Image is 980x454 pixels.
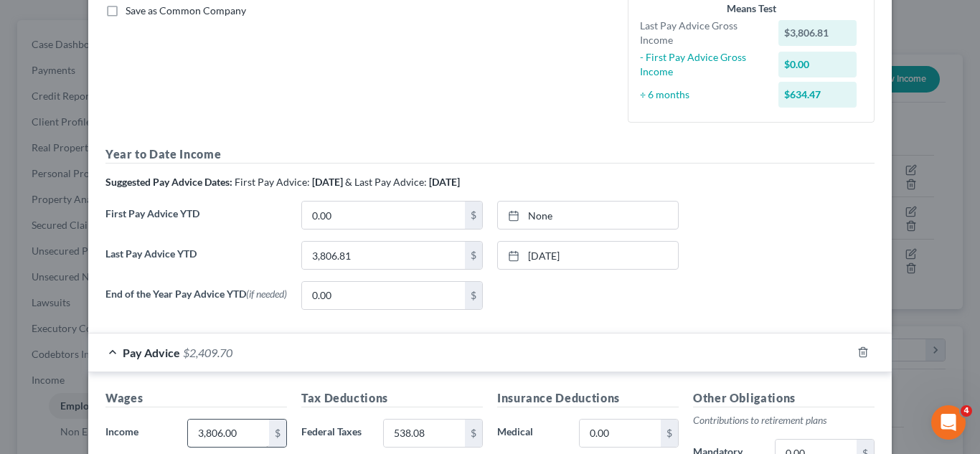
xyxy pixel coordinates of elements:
[70,18,98,32] p: Active
[94,264,275,295] div: I download and e-file with court
[778,20,857,46] div: $3,806.81
[126,4,246,16] span: Save as Common Company
[302,202,465,229] input: 0.00
[63,226,264,254] div: Check marks are not the issue. It is fone size
[465,202,482,229] div: $
[633,19,771,47] div: Last Pay Advice Gross Income
[269,420,286,447] div: $
[105,146,875,164] h5: Year to Date Income
[11,297,275,340] div: Morgan says…
[498,242,678,269] a: [DATE]
[640,1,862,16] div: Means Test
[246,288,287,300] span: (if needed)
[22,344,34,356] button: Emoji picker
[183,346,232,359] span: $2,409.70
[188,420,269,447] input: 0.00
[41,8,64,31] img: Profile image for Lindsey
[633,88,771,102] div: ÷ 6 months
[235,176,310,188] span: First Pay Advice:
[98,281,294,321] label: End of the Year Pay Advice YTD
[345,176,427,188] span: & Last Pay Advice:
[931,405,966,440] iframe: Intercom live chat
[11,264,275,297] div: Morgan says…
[778,52,857,77] div: $0.00
[693,389,875,407] h5: Other Obligations
[661,420,678,447] div: $
[252,6,278,32] div: Close
[52,217,275,263] div: Check marks are not the issue. It is fone size
[498,202,678,229] a: None
[633,50,771,79] div: - First Pay Advice Gross Income
[108,306,264,320] div: And view through Google drive
[580,420,661,447] input: 0.00
[105,273,264,287] div: I download and e-file with court
[91,344,103,356] button: Start recording
[302,282,465,309] input: 0.00
[961,405,972,417] span: 4
[465,282,482,309] div: $
[302,242,465,269] input: 0.00
[9,6,37,33] button: go back
[45,344,57,356] button: Gif picker
[778,82,857,108] div: $634.47
[490,419,572,448] label: Medical
[105,389,287,407] h5: Wages
[497,389,679,407] h5: Insurance Deductions
[98,241,294,281] label: Last Pay Advice YTD
[312,176,343,188] strong: [DATE]
[384,420,465,447] input: 0.00
[97,297,275,328] div: And view through Google drive
[105,425,138,438] span: Income
[465,420,482,447] div: $
[12,314,275,339] textarea: Message…
[225,6,252,33] button: Home
[123,346,180,359] span: Pay Advice
[301,389,483,407] h5: Tax Deductions
[98,201,294,241] label: First Pay Advice YTD
[11,217,275,264] div: Morgan says…
[246,339,269,361] button: Send a message…
[105,176,232,188] strong: Suggested Pay Advice Dates:
[294,419,376,448] label: Federal Taxes
[429,176,460,188] strong: [DATE]
[70,7,163,18] h1: [PERSON_NAME]
[465,242,482,269] div: $
[68,344,80,356] button: Upload attachment
[693,413,875,427] p: Contributions to retirement plans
